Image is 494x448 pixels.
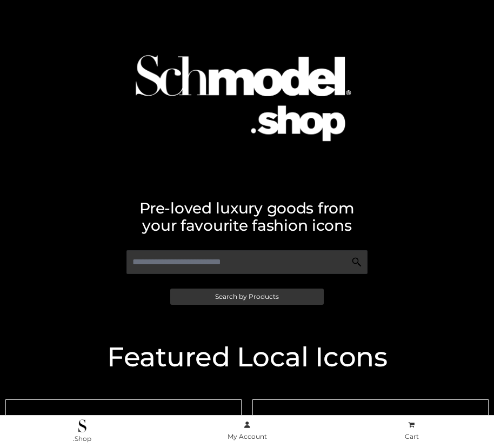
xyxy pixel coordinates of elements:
span: Search by Products [215,293,279,300]
h2: Pre-loved luxury goods from your favourite fashion icons [5,199,489,234]
a: Cart [329,419,494,443]
span: Cart [405,432,419,440]
img: Search Icon [351,257,362,268]
a: Search by Products [170,289,324,305]
span: .Shop [73,434,91,443]
img: .Shop [78,419,86,432]
a: My Account [165,419,330,443]
span: My Account [228,432,267,440]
